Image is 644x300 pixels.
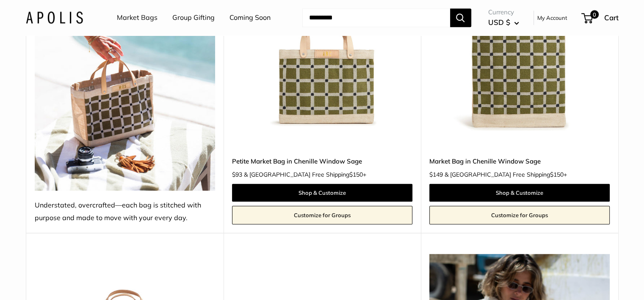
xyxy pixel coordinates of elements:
[117,11,158,24] a: Market Bags
[445,172,567,177] span: & [GEOGRAPHIC_DATA] Free Shipping +
[232,184,412,202] a: Shop & Customize
[172,11,215,24] a: Group Gifting
[35,199,215,224] div: Understated, overcrafted—each bag is stitched with purpose and made to move with your every day.
[232,171,242,178] span: $93
[488,16,519,29] button: USD $
[232,156,412,166] a: Petite Market Bag in Chenille Window Sage
[429,156,610,166] a: Market Bag in Chenille Window Sage
[429,206,610,224] a: Customize for Groups
[450,8,471,27] button: Search
[590,10,598,19] span: 0
[302,8,450,27] input: Search...
[232,206,412,224] a: Customize for Groups
[488,6,519,18] span: Currency
[429,184,610,202] a: Shop & Customize
[349,171,363,178] span: $150
[604,13,619,22] span: Cart
[229,11,271,24] a: Coming Soon
[582,11,619,25] a: 0 Cart
[244,172,366,177] span: & [GEOGRAPHIC_DATA] Free Shipping +
[429,171,443,178] span: $149
[537,13,567,23] a: My Account
[550,171,564,178] span: $150
[488,18,510,27] span: USD $
[26,11,83,24] img: Apolis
